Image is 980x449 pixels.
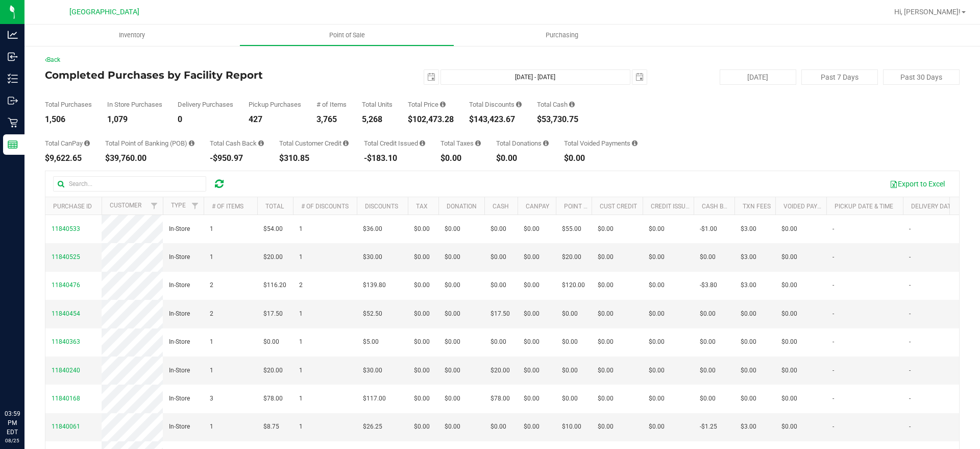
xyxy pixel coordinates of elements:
div: 5,268 [362,115,393,124]
span: 1 [210,224,213,234]
div: In Store Purchases [107,101,162,108]
a: Cash [493,203,509,210]
span: $0.00 [445,224,460,234]
span: $0.00 [649,366,665,375]
span: $0.00 [598,309,614,319]
input: Search... [53,176,206,192]
span: $0.00 [741,394,756,404]
span: $17.50 [491,309,510,319]
i: Sum of the successful, non-voided cash payment transactions for all purchases in the date range. ... [569,101,575,108]
span: $0.00 [781,280,797,290]
span: - [832,224,834,234]
span: $0.00 [649,337,665,347]
span: In-Store [169,337,190,347]
span: $0.00 [562,394,578,404]
span: $0.00 [700,252,716,262]
span: $54.00 [263,224,283,234]
span: select [424,70,438,84]
div: $39,760.00 [105,154,194,162]
a: Discounts [365,203,398,210]
button: Export to Excel [883,175,951,193]
span: $117.00 [363,394,386,404]
span: $0.00 [781,224,797,234]
span: $0.00 [414,422,430,432]
span: [GEOGRAPHIC_DATA] [69,8,139,16]
span: In-Store [169,224,190,234]
i: Sum of all voided payment transaction amounts, excluding tips and transaction fees, for all purch... [632,140,638,147]
div: 1,506 [45,115,92,124]
span: $0.00 [445,422,460,432]
span: $30.00 [363,366,382,375]
button: [DATE] [720,69,796,85]
a: Purchase ID [53,203,92,210]
span: Inventory [105,31,159,40]
div: 3,765 [316,115,347,124]
span: $55.00 [562,224,581,234]
div: # of Items [316,101,347,108]
div: 0 [178,115,233,124]
div: $0.00 [440,154,481,162]
div: Delivery Purchases [178,101,233,108]
span: $0.00 [700,394,716,404]
span: 1 [299,309,303,319]
span: $8.75 [263,422,279,432]
span: $3.00 [741,422,756,432]
span: $3.00 [741,280,756,290]
span: - [909,337,911,347]
div: Total Units [362,101,393,108]
span: $0.00 [598,337,614,347]
span: In-Store [169,366,190,375]
a: Total [265,203,284,210]
a: Donation [447,203,477,210]
a: Credit Issued [651,203,693,210]
span: 1 [299,224,303,234]
span: 2 [210,280,213,290]
div: Total Price [408,101,454,108]
span: - [832,280,834,290]
span: $0.00 [524,337,540,347]
span: 2 [299,280,303,290]
span: 11840525 [52,253,80,261]
span: - [832,252,834,262]
span: In-Store [169,252,190,262]
span: $0.00 [649,394,665,404]
span: $10.00 [562,422,581,432]
span: $0.00 [598,422,614,432]
span: $0.00 [414,337,430,347]
div: Pickup Purchases [249,101,301,108]
span: $0.00 [741,337,756,347]
i: Sum of the total prices of all purchases in the date range. [440,101,446,108]
button: Past 30 Days [883,69,960,85]
a: # of Items [212,203,243,210]
span: - [832,366,834,375]
span: $0.00 [781,337,797,347]
span: 1 [210,422,213,432]
span: $0.00 [781,394,797,404]
span: $3.00 [741,252,756,262]
div: Total Donations [496,140,549,147]
span: - [909,252,911,262]
span: $0.00 [562,309,578,319]
span: $0.00 [781,366,797,375]
span: $17.50 [263,309,283,319]
span: $0.00 [524,309,540,319]
a: Cust Credit [600,203,637,210]
span: Hi, [PERSON_NAME]! [894,8,961,16]
a: CanPay [526,203,549,210]
a: Pickup Date & Time [835,203,893,210]
div: $143,423.67 [469,115,522,124]
span: 1 [299,422,303,432]
div: Total Credit Issued [364,140,425,147]
div: Total CanPay [45,140,90,147]
span: $0.00 [700,366,716,375]
span: 11840363 [52,338,80,345]
span: $30.00 [363,252,382,262]
inline-svg: Inbound [8,52,18,62]
span: -$1.00 [700,224,717,234]
span: 2 [210,309,213,319]
span: $0.00 [414,224,430,234]
span: In-Store [169,394,190,404]
span: - [909,224,911,234]
div: Total Cash Back [210,140,264,147]
span: $0.00 [649,422,665,432]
